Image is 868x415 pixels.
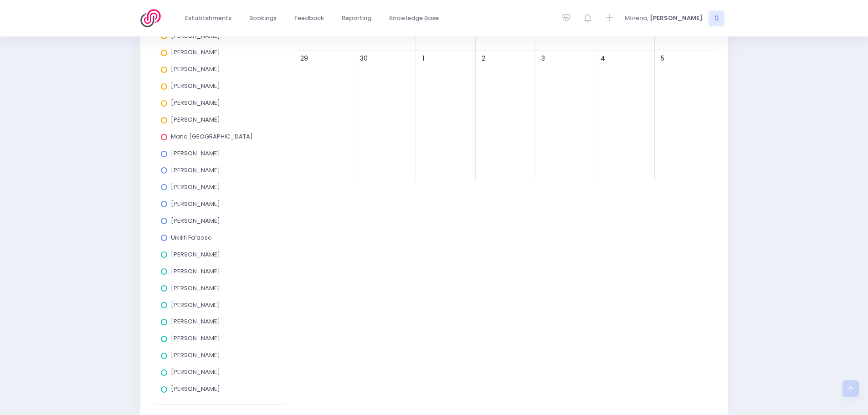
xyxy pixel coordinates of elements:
[294,14,324,23] span: Feedback
[358,52,370,65] span: 30
[178,10,239,27] a: Establishments
[171,233,212,242] span: Uikilifi Fa’aoso
[477,52,489,65] span: 2
[298,52,310,65] span: 29
[596,52,609,65] span: 4
[171,317,220,326] span: [PERSON_NAME]
[171,82,220,90] span: [PERSON_NAME]
[171,216,220,225] span: [PERSON_NAME]
[185,14,231,23] span: Establishments
[171,301,220,309] span: [PERSON_NAME]
[171,48,220,56] span: [PERSON_NAME]
[171,250,220,259] span: [PERSON_NAME]
[171,149,220,158] span: [PERSON_NAME]
[342,14,371,23] span: Reporting
[140,9,166,27] img: Logo
[389,14,439,23] span: Knowledge Base
[171,183,220,191] span: [PERSON_NAME]
[171,166,220,174] span: [PERSON_NAME]
[656,52,668,65] span: 5
[171,334,220,343] span: [PERSON_NAME]
[171,384,220,393] span: [PERSON_NAME]
[417,52,430,65] span: 1
[287,10,332,27] a: Feedback
[171,368,220,376] span: [PERSON_NAME]
[242,10,284,27] a: Bookings
[334,10,379,27] a: Reporting
[537,52,549,65] span: 3
[171,351,220,359] span: [PERSON_NAME]
[171,65,220,73] span: [PERSON_NAME]
[171,267,220,276] span: [PERSON_NAME]
[625,14,648,23] span: Mōrena,
[650,14,703,23] span: [PERSON_NAME]
[249,14,277,23] span: Bookings
[171,132,253,141] span: Mana [GEOGRAPHIC_DATA]
[171,115,220,124] span: [PERSON_NAME]
[171,200,220,208] span: [PERSON_NAME]
[171,284,220,292] span: [PERSON_NAME]
[382,10,447,27] a: Knowledge Base
[709,10,724,26] span: S
[171,98,220,107] span: [PERSON_NAME]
